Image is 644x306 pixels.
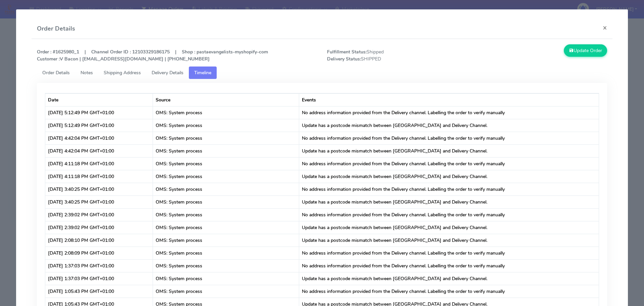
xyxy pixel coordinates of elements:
td: No address information provided from the Delivery channel. Labelling the order to verify manually [299,285,599,298]
strong: Delivery Status: [327,56,361,62]
td: [DATE] 3:40:25 PM GMT+01:00 [45,195,153,208]
th: Source [153,93,299,106]
td: No address information provided from the Delivery channel. Labelling the order to verify manually [299,208,599,221]
td: [DATE] 2:39:02 PM GMT+01:00 [45,221,153,234]
span: Shipped SHIPPED [322,48,467,62]
td: [DATE] 4:42:04 PM GMT+01:00 [45,132,153,144]
td: OMS: System process [153,195,299,208]
td: No address information provided from the Delivery channel. Labelling the order to verify manually [299,259,599,272]
h4: Order Details [37,24,75,33]
td: OMS: System process [153,119,299,132]
td: OMS: System process [153,157,299,170]
td: [DATE] 2:08:10 PM GMT+01:00 [45,234,153,247]
td: [DATE] 1:37:03 PM GMT+01:00 [45,259,153,272]
span: Shipping Address [104,70,141,76]
td: [DATE] 2:08:09 PM GMT+01:00 [45,247,153,259]
span: Notes [80,70,93,76]
strong: Fulfillment Status: [327,49,367,55]
td: [DATE] 4:11:18 PM GMT+01:00 [45,170,153,183]
button: Close [597,19,612,37]
td: OMS: System process [153,208,299,221]
td: Update has a postcode mismatch between [GEOGRAPHIC_DATA] and Delivery Channel. [299,234,599,247]
td: OMS: System process [153,221,299,234]
th: Events [299,93,599,106]
td: OMS: System process [153,106,299,119]
td: Update has a postcode mismatch between [GEOGRAPHIC_DATA] and Delivery Channel. [299,272,599,285]
ul: Tabs [37,67,607,79]
td: OMS: System process [153,285,299,298]
button: Update Order [564,44,607,57]
td: [DATE] 2:39:02 PM GMT+01:00 [45,208,153,221]
td: No address information provided from the Delivery channel. Labelling the order to verify manually [299,106,599,119]
td: [DATE] 3:40:25 PM GMT+01:00 [45,183,153,195]
td: Update has a postcode mismatch between [GEOGRAPHIC_DATA] and Delivery Channel. [299,119,599,132]
td: Update has a postcode mismatch between [GEOGRAPHIC_DATA] and Delivery Channel. [299,195,599,208]
td: OMS: System process [153,259,299,272]
td: [DATE] 1:37:03 PM GMT+01:00 [45,272,153,285]
span: Order Details [42,70,70,76]
td: [DATE] 5:12:49 PM GMT+01:00 [45,119,153,132]
td: [DATE] 4:11:18 PM GMT+01:00 [45,157,153,170]
td: OMS: System process [153,132,299,144]
td: No address information provided from the Delivery channel. Labelling the order to verify manually [299,157,599,170]
td: [DATE] 1:05:43 PM GMT+01:00 [45,285,153,298]
td: [DATE] 5:12:49 PM GMT+01:00 [45,106,153,119]
td: [DATE] 4:42:04 PM GMT+01:00 [45,144,153,157]
td: OMS: System process [153,272,299,285]
span: Timeline [194,70,211,76]
td: OMS: System process [153,183,299,195]
td: OMS: System process [153,234,299,247]
strong: Order : #1625980_1 | Channel Order ID : 12103329186175 | Shop : pastaevangelists-myshopify-com V ... [37,49,268,62]
td: OMS: System process [153,247,299,259]
td: No address information provided from the Delivery channel. Labelling the order to verify manually [299,132,599,144]
td: No address information provided from the Delivery channel. Labelling the order to verify manually [299,183,599,195]
strong: Customer : [37,56,60,62]
td: OMS: System process [153,170,299,183]
td: OMS: System process [153,144,299,157]
th: Date [45,93,153,106]
td: Update has a postcode mismatch between [GEOGRAPHIC_DATA] and Delivery Channel. [299,221,599,234]
span: Delivery Details [152,70,183,76]
td: No address information provided from the Delivery channel. Labelling the order to verify manually [299,247,599,259]
td: Update has a postcode mismatch between [GEOGRAPHIC_DATA] and Delivery Channel. [299,144,599,157]
td: Update has a postcode mismatch between [GEOGRAPHIC_DATA] and Delivery Channel. [299,170,599,183]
